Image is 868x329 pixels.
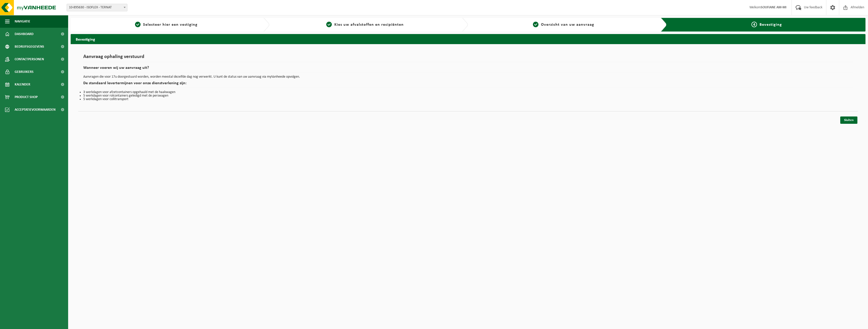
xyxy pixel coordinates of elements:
[15,91,38,103] span: Product Shop
[67,4,127,11] span: 10-895630 - ISOFLEX - TERNAT
[840,116,857,124] a: Sluiten
[751,22,757,27] span: 4
[83,75,853,79] p: Aanvragen die voor 17u doorgestuurd worden, worden meestal dezelfde dag nog verwerkt. U kunt de s...
[67,4,127,11] span: 10-895630 - ISOFLEX - TERNAT
[471,22,657,28] a: 3Overzicht van uw aanvraag
[15,53,44,66] span: Contactpersonen
[83,81,853,88] h2: De standaard levertermijnen voor onze dienstverlening zijn:
[83,66,853,73] h2: Wanneer voeren wij uw aanvraag uit?
[15,40,44,53] span: Bedrijfsgegevens
[83,54,853,62] h1: Aanvraag ophaling verstuurd
[272,22,458,28] a: 2Kies uw afvalstoffen en recipiënten
[135,22,141,27] span: 1
[759,23,782,27] span: Bevestiging
[83,91,853,94] li: 3 werkdagen voor afzetcontainers opgehaald met de haakwagen
[15,15,30,28] span: Navigatie
[541,23,594,27] span: Overzicht van uw aanvraag
[15,78,30,91] span: Kalender
[143,23,198,27] span: Selecteer hier een vestiging
[326,22,332,27] span: 2
[15,66,34,78] span: Gebruikers
[334,23,404,27] span: Kies uw afvalstoffen en recipiënten
[71,34,865,44] h2: Bevestiging
[83,98,853,101] li: 5 werkdagen voor collitransport
[73,22,259,28] a: 1Selecteer hier een vestiging
[761,6,786,9] strong: SOUFIANE AM-MI
[83,94,853,98] li: 5 werkdagen voor rolcontainers geledigd met de perswagen
[15,103,56,116] span: Acceptatievoorwaarden
[533,22,538,27] span: 3
[15,28,34,40] span: Dashboard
